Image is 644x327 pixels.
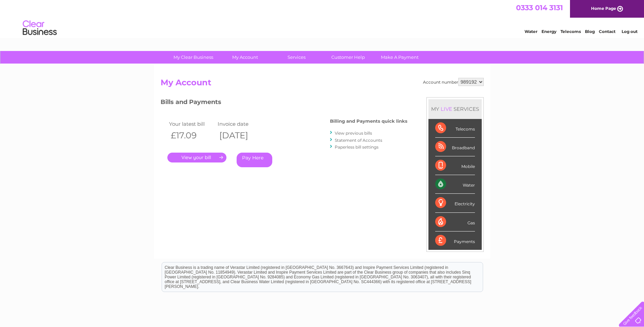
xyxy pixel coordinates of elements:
[161,78,484,91] h2: My Account
[269,51,325,64] a: Services
[167,128,216,142] th: £17.09
[217,51,273,64] a: My Account
[372,51,428,64] a: Make A Payment
[162,4,483,33] div: Clear Business is a trading name of Verastar Limited (registered in [GEOGRAPHIC_DATA] No. 3667643...
[435,213,475,231] div: Gas
[435,119,475,138] div: Telecoms
[428,99,482,119] div: MY SERVICES
[330,119,407,124] h4: Billing and Payments quick links
[585,29,595,34] a: Blog
[435,194,475,212] div: Electricity
[320,51,376,64] a: Customer Help
[439,106,454,112] div: LIVE
[161,97,407,109] h3: Bills and Payments
[423,78,484,86] div: Account number
[435,231,475,250] div: Payments
[335,131,372,136] a: View previous bills
[335,138,382,143] a: Statement of Accounts
[216,128,265,142] th: [DATE]
[237,153,272,167] a: Pay Here
[216,119,265,128] td: Invoice date
[435,175,475,194] div: Water
[167,119,216,128] td: Your latest bill
[167,153,226,162] a: .
[525,29,537,34] a: Water
[622,29,638,34] a: Log out
[541,29,556,34] a: Energy
[599,29,615,34] a: Contact
[165,51,221,64] a: My Clear Business
[22,18,57,38] img: logo.png
[560,29,581,34] a: Telecoms
[435,138,475,156] div: Broadband
[516,3,563,12] a: 0333 014 3131
[435,156,475,175] div: Mobile
[335,144,379,150] a: Paperless bill settings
